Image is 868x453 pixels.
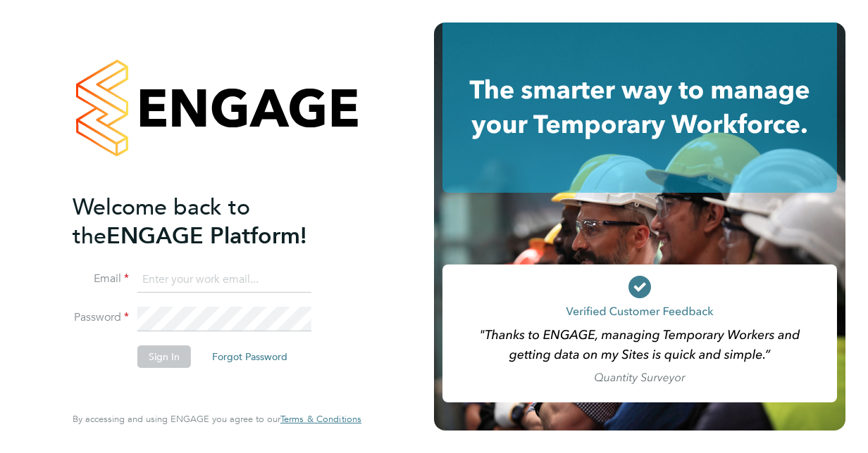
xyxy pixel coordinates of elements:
[137,267,311,293] input: Enter your work email...
[73,193,250,250] span: Welcome back to the
[201,345,299,368] button: Forgot Password
[280,413,361,425] span: Terms & Conditions
[137,345,191,368] button: Sign In
[73,272,129,286] label: Email
[73,310,129,325] label: Password
[73,413,361,425] span: By accessing and using ENGAGE you agree to our
[73,193,347,250] h2: ENGAGE Platform!
[280,414,361,425] a: Terms & Conditions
